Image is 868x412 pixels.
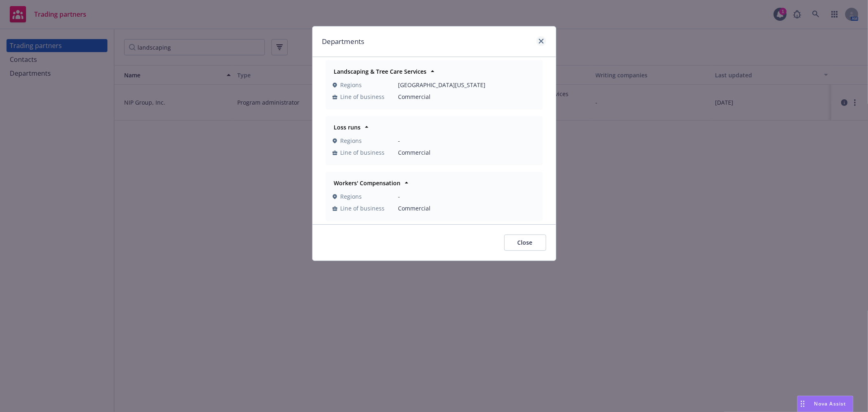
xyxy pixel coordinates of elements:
span: Regions [341,192,362,201]
span: [GEOGRAPHIC_DATA][US_STATE] [398,81,536,89]
span: Commercial [398,92,536,101]
a: close [536,36,546,46]
span: Commercial [398,204,536,213]
strong: Landscaping & Tree Care Services [334,68,427,75]
span: Commercial [398,148,536,157]
h1: Departments [322,36,365,47]
span: Line of business [341,204,385,213]
span: Nova Assist [814,400,846,407]
div: Drag to move [798,396,808,412]
strong: Loss runs [334,123,361,131]
span: Line of business [341,148,385,157]
span: - [398,136,536,145]
span: - [398,192,536,201]
span: Regions [341,136,362,145]
span: Line of business [341,92,385,101]
span: Close [518,239,533,246]
button: Close [504,234,546,251]
strong: Workers' Compensation [334,179,401,187]
button: Nova Assist [797,396,853,412]
span: Regions [341,81,362,89]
